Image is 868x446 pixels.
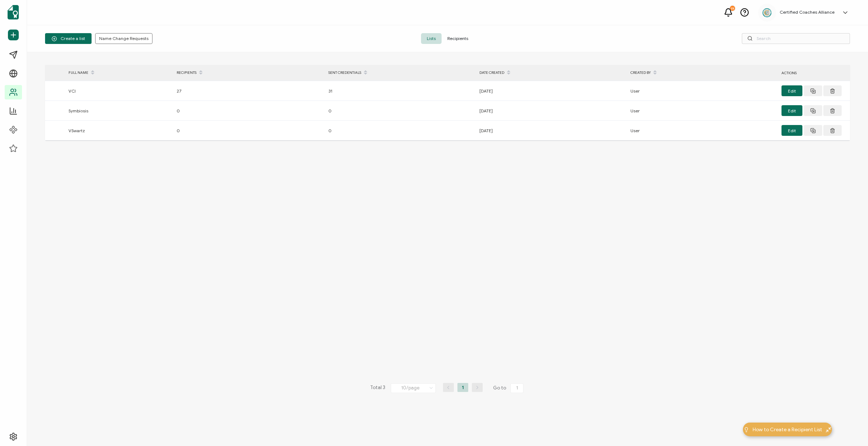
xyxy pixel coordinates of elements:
div: User [627,126,778,135]
img: minimize-icon.svg [826,427,831,432]
span: Go to [493,383,525,393]
div: [DATE] [476,87,627,95]
div: 23 [730,6,735,11]
img: sertifier-logomark-colored.svg [8,5,19,19]
div: RECIPIENTS [173,67,325,79]
div: User [627,87,778,95]
iframe: Chat Widget [832,411,868,446]
div: User [627,107,778,115]
button: Create a list [45,33,92,44]
span: Lists [421,33,442,44]
div: 31 [325,87,476,95]
button: Edit [781,125,802,136]
li: 1 [457,383,468,392]
div: VSwartz [65,126,173,135]
input: Select [391,383,436,393]
div: CREATED BY [627,67,778,79]
h5: Certified Coaches Alliance [780,10,834,15]
div: 0 [325,107,476,115]
div: 27 [173,87,325,95]
img: 2aa27aa7-df99-43f9-bc54-4d90c804c2bd.png [762,7,772,18]
div: FULL NAME [65,67,173,79]
span: Name Change Requests [99,36,149,41]
span: Create a list [52,36,85,41]
div: 0 [173,107,325,115]
span: Total 3 [370,383,385,393]
div: DATE CREATED [476,67,627,79]
div: 0 [173,126,325,135]
span: How to Create a Recipient List [753,426,822,433]
div: [DATE] [476,126,627,135]
div: VCI [65,87,173,95]
button: Edit [781,85,802,96]
div: 0 [325,126,476,135]
button: Edit [781,105,802,116]
button: Name Change Requests [95,33,152,44]
input: Search [742,33,850,44]
div: Symbiosis [65,107,173,115]
div: ACTIONS [778,69,850,77]
span: Recipients [442,33,474,44]
div: SENT CREDENTIALS [325,67,476,79]
div: [DATE] [476,107,627,115]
